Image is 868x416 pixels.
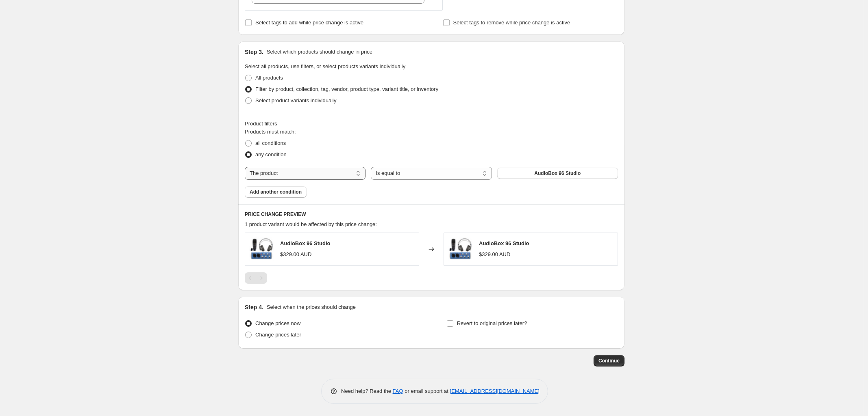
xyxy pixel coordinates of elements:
span: AudioBox 96 Studio [280,240,331,246]
button: AudioBox 96 Studio [497,168,618,179]
div: $329.00 AUD [479,250,510,259]
nav: Pagination [245,272,267,284]
button: Add another condition [245,186,307,198]
span: Add another condition [250,189,302,195]
span: Select product variants individually [255,97,336,103]
button: Continue [594,355,624,366]
h2: Step 3. [245,48,263,56]
span: AudioBox 96 Studio [479,240,529,246]
span: Change prices later [255,332,301,338]
span: Select tags to remove while price change is active [453,19,570,26]
span: AudioBox 96 Studio [534,170,581,177]
h6: PRICE CHANGE PREVIEW [245,211,618,218]
span: Select tags to add while price change is active [255,19,363,26]
span: 1 product variant would be affected by this price change: [245,221,377,227]
span: any condition [255,151,287,157]
span: Select all products, use filters, or select products variants individually [245,63,405,69]
span: Need help? Read the [341,388,393,394]
div: Product filters [245,120,618,128]
h2: Step 4. [245,303,263,311]
span: Change prices now [255,320,300,326]
img: AUDIOBOX_96_STUDIO2x_shopify_01_80x.png [448,237,472,261]
img: AUDIOBOX_96_STUDIO2x_shopify_01_80x.png [249,237,274,261]
p: Select which products should change in price [267,48,372,56]
span: Continue [598,358,620,364]
div: $329.00 AUD [280,250,311,259]
a: FAQ [393,388,403,394]
span: or email support at [403,388,450,394]
p: Select when the prices should change [267,303,356,311]
span: Revert to original prices later? [457,320,527,326]
span: all conditions [255,140,286,146]
span: Products must match: [245,129,296,135]
span: Filter by product, collection, tag, vendor, product type, variant title, or inventory [255,86,438,92]
a: [EMAIL_ADDRESS][DOMAIN_NAME] [450,388,540,394]
span: All products [255,75,283,81]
